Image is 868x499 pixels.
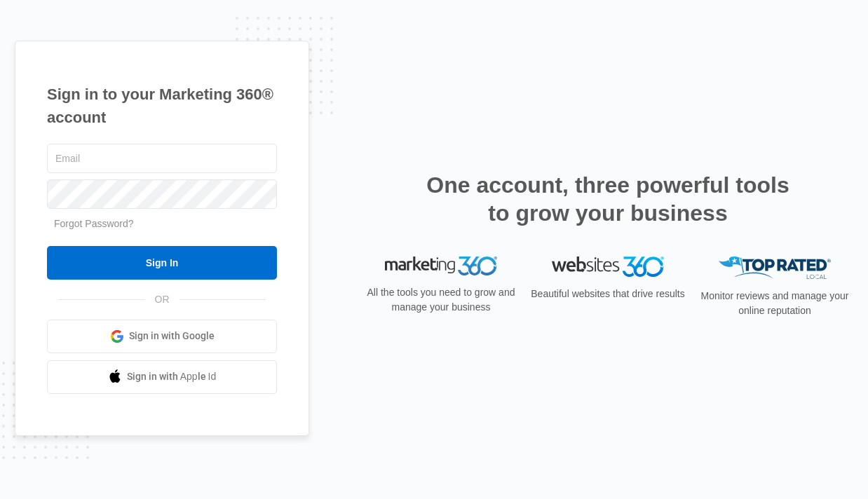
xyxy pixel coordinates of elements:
img: Top Rated Local [719,257,831,280]
span: OR [145,292,179,307]
h1: Sign in to your Marketing 360® account [47,83,277,129]
input: Email [47,144,277,173]
img: Websites 360 [552,257,664,277]
p: All the tools you need to grow and manage your business [362,285,520,315]
a: Forgot Password? [54,218,134,229]
span: Sign in with Google [129,329,215,343]
input: Sign In [47,246,277,280]
p: Monitor reviews and manage your online reputation [696,289,853,318]
a: Sign in with Google [47,320,277,353]
h2: One account, three powerful tools to grow your business [422,171,794,227]
span: Sign in with Apple Id [127,369,217,384]
img: Marketing 360 [385,257,497,276]
a: Sign in with Apple Id [47,360,277,394]
p: Beautiful websites that drive results [529,287,686,301]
